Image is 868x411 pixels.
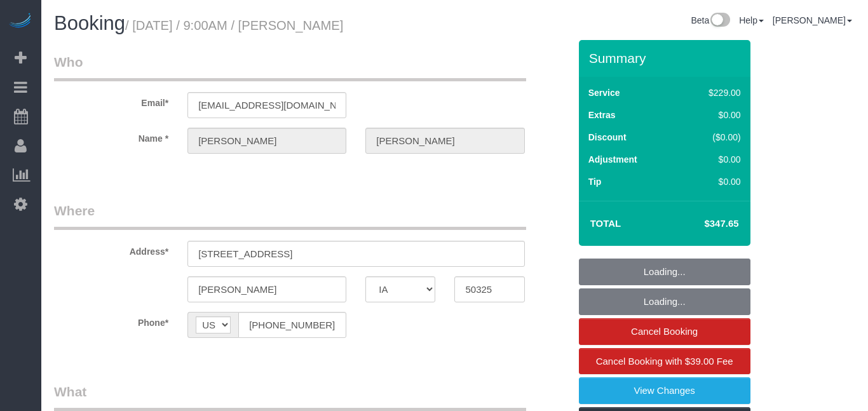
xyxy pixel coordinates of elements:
label: Service [588,86,620,99]
div: $229.00 [682,86,741,99]
label: Email* [44,92,178,109]
input: City* [187,276,346,302]
div: ($0.00) [682,131,741,144]
legend: Who [54,53,526,81]
h4: $347.65 [666,219,738,229]
div: $0.00 [682,109,741,121]
a: Beta [691,15,730,25]
input: Phone* [238,312,346,338]
label: Discount [588,131,627,144]
a: Cancel Booking [579,318,750,345]
label: Extras [588,109,616,121]
label: Tip [588,175,602,188]
input: First Name* [187,128,346,154]
legend: What [54,382,526,411]
a: Help [739,15,764,25]
div: $0.00 [682,175,741,188]
a: [PERSON_NAME] [773,15,852,25]
label: Name * [44,128,178,145]
a: Cancel Booking with $39.00 Fee [579,348,750,375]
a: View Changes [579,377,750,404]
span: Cancel Booking with $39.00 Fee [596,356,733,367]
h3: Summary [589,51,744,65]
label: Phone* [44,312,178,329]
img: Automaid Logo [8,13,33,30]
div: $0.00 [682,153,741,166]
legend: Where [54,201,526,230]
strong: Total [590,218,621,229]
label: Address* [44,241,178,258]
input: Email* [187,92,346,118]
input: Zip Code* [454,276,524,302]
label: Adjustment [588,153,637,166]
input: Last Name* [365,128,524,154]
img: New interface [709,13,730,29]
span: Booking [54,12,125,34]
small: / [DATE] / 9:00AM / [PERSON_NAME] [125,18,343,32]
